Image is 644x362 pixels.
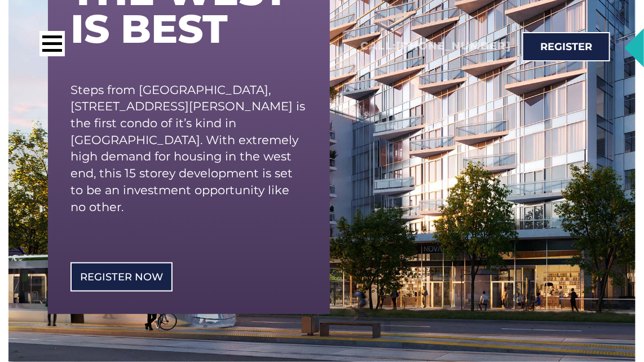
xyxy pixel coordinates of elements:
[540,42,592,52] span: Register
[70,262,173,292] a: REgister Now
[70,82,307,216] p: Steps from [GEOGRAPHIC_DATA], [STREET_ADDRESS][PERSON_NAME] is the first condo of it’s kind in [G...
[522,32,610,61] a: Register
[360,39,511,53] h2: Call:
[396,39,511,52] a: [PHONE_NUMBER]
[80,272,163,282] span: REgister Now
